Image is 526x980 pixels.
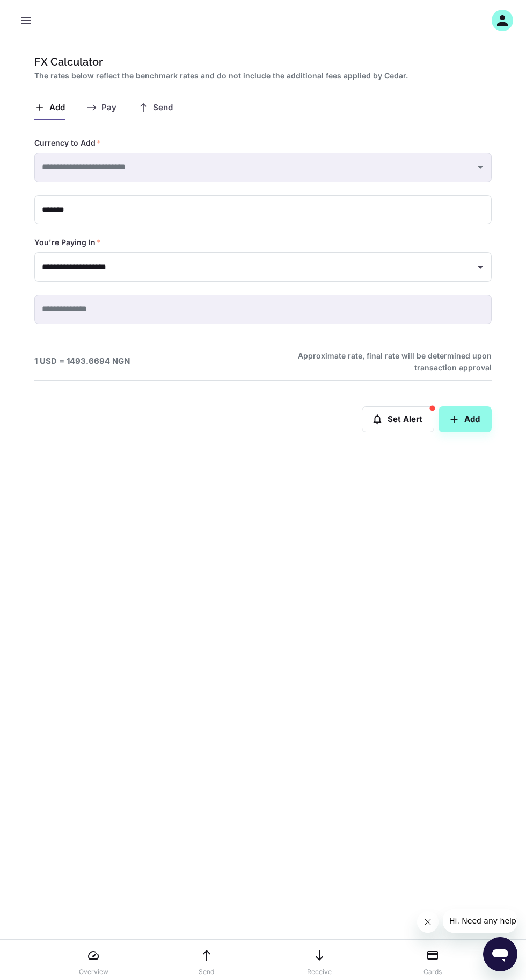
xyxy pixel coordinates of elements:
iframe: Message from company [443,909,517,933]
span: Pay [101,103,116,113]
iframe: Close message [417,911,439,933]
p: Overview [79,967,108,977]
label: Currency to Add [34,138,101,148]
h6: Approximate rate, final rate will be determined upon transaction approval [286,350,492,374]
button: Open [473,260,488,275]
label: You're Paying In [34,237,101,248]
span: Add [49,103,65,113]
span: Send [153,103,173,113]
a: Receive [300,943,339,977]
a: Overview [74,943,113,977]
button: Set Alert [362,406,434,432]
a: Send [187,943,226,977]
a: Cards [413,943,452,977]
span: Hi. Need any help? [6,8,77,16]
p: Send [199,967,214,977]
p: Receive [307,967,332,977]
button: Add [439,406,492,432]
p: Cards [423,967,442,977]
h2: The rates below reflect the benchmark rates and do not include the additional fees applied by Cedar. [34,70,487,82]
iframe: Button to launch messaging window [483,937,517,971]
h6: 1 USD = 1493.6694 NGN [34,355,130,368]
h1: FX Calculator [34,54,487,70]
